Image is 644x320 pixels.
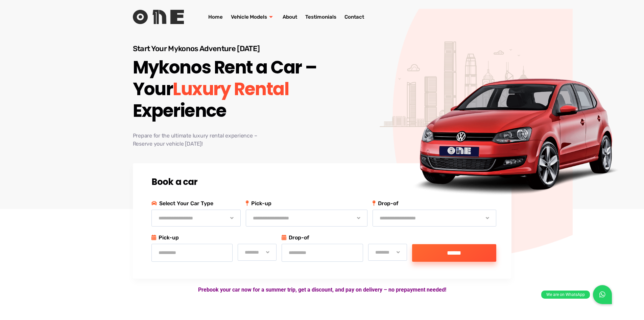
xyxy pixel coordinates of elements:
[279,3,301,30] a: About
[151,233,277,242] p: Pick-up
[133,44,332,53] p: Start Your Mykonos Adventure [DATE]
[399,70,630,201] img: One Rent a Car & Bike Banner Image
[227,3,279,30] a: Vehicle Models
[133,10,184,24] img: Rent One Logo without Text
[301,3,340,30] a: Testimonials
[173,78,289,100] span: Luxury Rental
[593,285,612,304] a: We are on WhatsApp
[198,286,446,293] strong: Prebook your car now for a summer trip, get a discount, and pay on delivery – no prepayment needed!
[133,57,332,122] h1: Mykonos Rent a Car – Your Experience
[151,199,241,208] p: Select Your Car Type
[133,132,332,148] p: Prepare for the ultimate luxury rental experience – Reserve your vehicle [DATE]!
[541,291,590,299] div: We are on WhatsApp
[246,199,368,208] span: Pick-up
[204,3,227,30] a: Home
[151,177,496,187] h2: Book a car
[282,233,407,242] p: Drop-of
[340,3,368,30] a: Contact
